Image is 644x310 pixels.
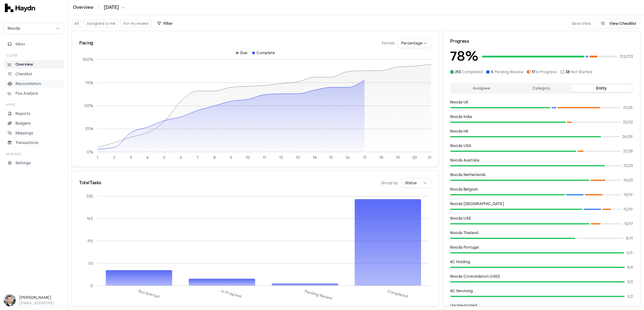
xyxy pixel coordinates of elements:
[450,201,633,206] p: Nivoda [GEOGRAPHIC_DATA]
[455,70,482,74] span: Completed
[412,155,417,160] tspan: 20
[4,294,16,306] img: Ole Heine
[4,129,64,137] a: Mappings
[6,53,18,58] h3: Close
[221,289,243,299] tspan: In Progress
[532,70,535,74] span: 17
[450,129,633,134] p: Nivoda HK
[90,283,93,288] tspan: 0
[4,89,64,98] a: Flux Analysis
[230,155,232,160] tspan: 9
[450,216,633,221] p: Nivoda UAE
[450,259,633,264] p: 4C Holding
[87,239,93,243] tspan: 110
[512,85,572,92] button: Category
[96,4,101,10] span: /
[84,103,93,108] tspan: 50%
[565,70,592,74] span: Not Started
[363,155,366,160] tspan: 17
[73,5,93,11] a: Overview
[623,163,633,168] span: 21 / 23
[138,289,160,299] tspan: Not Started
[15,160,31,166] p: Settings
[450,274,633,279] p: Nivoda Consolidation (USD)
[304,289,333,301] tspan: Pending Review
[15,111,31,116] p: Reports
[450,187,633,192] p: Nivoda Belgium
[15,81,41,86] p: Reconciliation
[623,207,633,212] span: 15 / 19
[450,47,478,66] h3: 78 %
[450,158,633,163] p: Nivoda Australia
[532,70,557,74] span: In Progress
[491,70,523,74] span: Pending Review
[4,40,64,48] button: Inbox
[163,155,165,160] tspan: 5
[627,279,633,284] span: 3 / 3
[73,5,125,11] nav: breadcrumb
[85,126,93,131] tspan: 25%
[428,155,431,160] tspan: 21
[130,155,132,160] tspan: 3
[597,19,640,28] button: View Checklist
[4,80,64,88] a: Reconciliation
[450,114,633,119] p: Nivoda India
[15,121,31,126] p: Budgets
[154,19,176,28] button: Filter
[623,149,633,154] span: 21 / 28
[15,91,38,96] p: Flux Analysis
[379,155,383,160] tspan: 18
[381,181,399,185] span: Group by:
[197,155,198,160] tspan: 7
[88,261,93,266] tspan: 55
[279,155,283,160] tspan: 12
[15,130,33,136] p: Mappings
[4,70,64,78] a: Checklist
[329,155,333,160] tspan: 15
[450,100,633,105] p: Nivoda UK
[15,62,33,67] p: Overview
[450,245,633,250] p: Nivoda Portugal
[236,51,247,55] div: Due
[623,105,633,110] span: 21 / 35
[87,150,93,155] tspan: 0%
[79,40,93,46] div: Pacing
[382,41,395,46] span: Format
[246,155,250,160] tspan: 10
[87,216,93,221] tspan: 165
[450,172,633,177] p: Nivoda Netherlands
[4,159,64,167] a: Settings
[623,178,633,183] span: 19 / 23
[455,70,461,74] span: 213
[387,289,409,299] tspan: Completed
[104,5,125,11] button: [DATE]
[396,155,400,160] tspan: 19
[85,80,93,85] tspan: 75%
[6,103,15,107] h3: Apps
[627,294,633,299] span: 2 / 2
[296,155,299,160] tspan: 13
[624,221,633,226] span: 14 / 17
[15,41,25,47] span: Inbox
[571,85,632,92] button: Entity
[4,109,64,118] a: Reports
[624,192,633,197] span: 13 / 19
[15,140,38,145] p: Transactions
[113,155,115,160] tspan: 2
[121,20,151,28] button: For my review
[450,38,633,44] div: Progress
[313,155,316,160] tspan: 14
[86,194,93,199] tspan: 220
[619,54,633,59] span: 213 / 273
[213,155,216,160] tspan: 8
[72,20,82,28] button: All
[15,71,32,77] p: Checklist
[626,236,633,241] span: 8 / 11
[627,265,633,270] span: 4 / 4
[104,5,119,11] span: [DATE]
[19,295,64,300] h3: [PERSON_NAME]
[4,139,64,147] a: Transactions
[4,119,64,128] a: Budgets
[623,120,633,125] span: 22 / 32
[97,155,98,160] tspan: 1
